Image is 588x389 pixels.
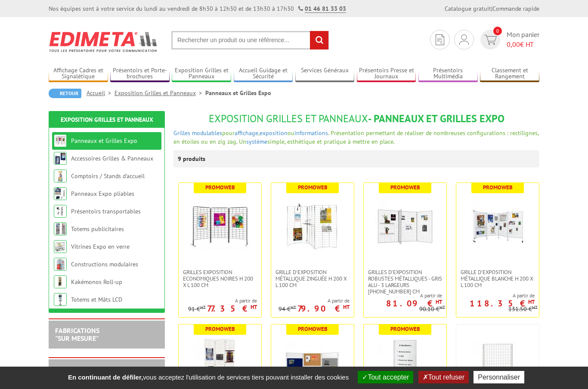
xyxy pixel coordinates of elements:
b: Promoweb [390,325,420,333]
img: Grille d'exposition métallique blanche H 200 x L 100 cm [467,196,528,256]
a: FABRICATIONS"Sur Mesure" [55,326,99,343]
b: Promoweb [298,184,328,191]
img: Présentoirs transportables [54,205,67,218]
span: A partir de [456,292,535,299]
a: Kakémonos Roll-up [71,278,122,286]
a: Commande rapide [492,5,539,12]
sup: HT [436,298,442,306]
a: Exposition Grilles et Panneaux [172,67,231,81]
div: Nos équipes sont à votre service du lundi au vendredi de 8h30 à 12h30 et de 13h30 à 17h30 [49,4,346,13]
sup: HT [343,303,350,311]
a: Grille d'exposition métallique Zinguée H 200 x L 100 cm [271,269,354,288]
b: Promoweb [298,325,328,333]
sup: HT [532,304,538,310]
p: 131.50 € [508,306,538,312]
img: Totems publicitaires [54,222,67,235]
img: Grille d'exposition métallique Zinguée H 200 x L 100 cm [282,196,343,256]
button: Personnaliser (fenêtre modale) [473,371,524,383]
p: 9 produits [178,150,210,167]
a: système [246,138,267,145]
span: pour , ou . Présentation permettant de réaliser de nombreuses configurations : rectilignes, en ét... [173,129,538,145]
span: Grilles d'exposition robustes métalliques - gris alu - 3 largeurs [PHONE_NUMBER] cm [368,269,442,295]
span: A partir de [364,292,442,299]
a: Totems publicitaires [71,225,124,233]
p: 79.90 € [297,306,350,311]
span: vous acceptez l'utilisation de services tiers pouvant installer des cookies [64,374,353,381]
img: Totems et Mâts LCD [54,293,67,306]
a: Accessoires Grilles & Panneaux [71,154,153,162]
a: Panneaux et Grilles Expo [71,137,137,145]
img: Panneaux Expo pliables [54,187,67,200]
h1: - Panneaux et Grilles Expo [173,113,539,124]
strong: En continuant de défiler, [68,374,143,381]
p: 94 € [279,306,296,312]
p: 90.10 € [419,306,445,312]
span: A partir de [188,297,257,304]
p: 77.35 € [207,306,257,311]
img: Accessoires Grilles & Panneaux [54,152,67,165]
input: Rechercher un produit ou une référence... [171,31,329,49]
img: Vitrines Expo en verre [54,240,67,253]
span: A partir de [279,297,350,304]
b: Promoweb [483,184,513,191]
span: Mon panier [507,30,539,49]
img: devis rapide [436,34,444,45]
img: Comptoirs / Stands d'accueil [54,170,67,182]
span: Exposition Grilles et Panneaux [209,112,368,125]
sup: HT [528,298,535,306]
a: Services Généraux [295,67,355,81]
li: Panneaux et Grilles Expo [205,89,271,97]
p: 118.35 € [470,301,535,306]
a: Présentoirs Multimédia [418,67,478,81]
span: 0 [493,27,502,35]
a: Panneaux Expo pliables [71,190,134,198]
a: Exposition Grilles et Panneaux [61,116,153,123]
a: Constructions modulaires [71,260,138,268]
sup: HT [200,304,206,310]
img: Grilles Exposition Economiques Noires H 200 x L 100 cm [190,196,250,256]
b: Promoweb [205,325,235,333]
a: Affichage Cadres et Signalétique [49,67,108,81]
a: Présentoirs et Porte-brochures [110,67,170,81]
p: 91 € [188,306,206,312]
p: 81.09 € [386,301,442,306]
a: exposition [260,129,288,137]
a: Comptoirs / Stands d'accueil [71,172,145,180]
sup: HT [439,304,445,310]
img: Grilles d'exposition robustes métalliques - gris alu - 3 largeurs 70-100-120 cm [375,196,435,256]
span: 0,00 [507,40,520,49]
sup: HT [291,304,296,310]
img: Constructions modulaires [54,258,67,271]
img: Kakémonos Roll-up [54,275,67,288]
a: Accueil [87,89,115,97]
a: Présentoirs Presse et Journaux [357,67,416,81]
b: Promoweb [390,184,420,191]
a: informations [294,129,328,137]
img: Panneaux et Grilles Expo [54,134,67,147]
a: Classement et Rangement [480,67,539,81]
button: Tout accepter [358,371,413,383]
a: Grilles d'exposition robustes métalliques - gris alu - 3 largeurs [PHONE_NUMBER] cm [364,269,446,295]
span: € HT [507,40,539,49]
a: devis rapide 0 Mon panier 0,00€ HT [478,30,539,49]
div: | [445,4,539,13]
span: Grille d'exposition métallique blanche H 200 x L 100 cm [461,269,535,288]
a: Grilles Exposition Economiques Noires H 200 x L 100 cm [179,269,261,288]
span: Grille d'exposition métallique Zinguée H 200 x L 100 cm [275,269,350,288]
button: Tout refuser [418,371,469,383]
a: Présentoirs transportables [71,207,141,215]
img: devis rapide [459,34,469,45]
a: Catalogue gratuit [445,5,491,12]
sup: HT [251,303,257,311]
img: Edimeta [49,26,158,58]
a: modulables [192,129,222,137]
span: Grilles Exposition Economiques Noires H 200 x L 100 cm [183,269,257,288]
a: Vitrines Expo en verre [71,243,130,250]
input: rechercher [310,31,328,49]
a: Retour [49,89,81,98]
a: Accueil Guidage et Sécurité [234,67,293,81]
a: Totems et Mâts LCD [71,296,122,303]
img: devis rapide [484,35,497,45]
a: Exposition Grilles et Panneaux [115,89,205,97]
a: Grille d'exposition métallique blanche H 200 x L 100 cm [456,269,539,288]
